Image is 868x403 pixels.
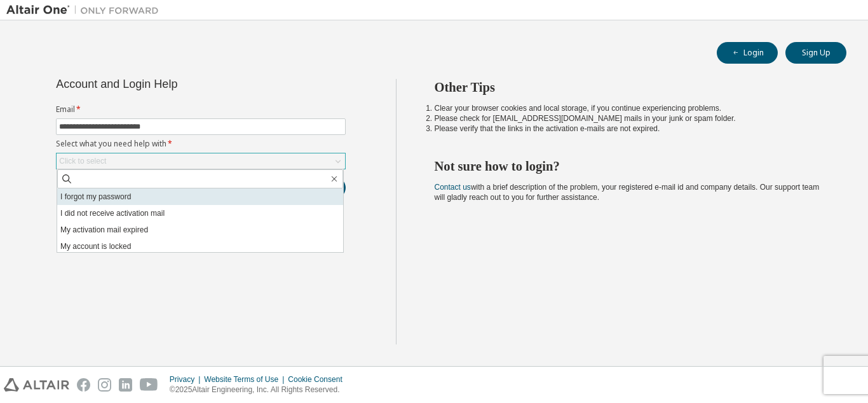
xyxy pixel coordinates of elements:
[435,158,824,174] h2: Not sure how to login?
[435,183,820,202] span: with a brief description of the problem, your registered e-mail id and company details. Our suppo...
[435,183,471,192] a: Contact us
[717,42,778,64] button: Login
[6,4,165,17] img: Altair One
[56,79,288,89] div: Account and Login Help
[435,79,824,95] h2: Other Tips
[204,374,288,385] div: Website Terms of Use
[56,139,346,149] label: Select what you need help with
[785,42,846,64] button: Sign Up
[435,103,824,113] li: Clear your browser cookies and local storage, if you continue experiencing problems.
[435,113,824,124] li: Please check for [EMAIL_ADDRESS][DOMAIN_NAME] mails in your junk or spam folder.
[57,188,343,205] li: I forgot my password
[59,156,106,166] div: Click to select
[57,153,345,169] div: Click to select
[56,104,346,115] label: Email
[119,378,132,392] img: linkedin.svg
[4,378,69,392] img: altair_logo.svg
[288,374,349,385] div: Cookie Consent
[170,385,350,395] p: © 2025 Altair Engineering, Inc. All Rights Reserved.
[77,378,90,392] img: facebook.svg
[435,124,824,134] li: Please verify that the links in the activation e-mails are not expired.
[98,378,111,392] img: instagram.svg
[140,378,158,392] img: youtube.svg
[170,374,204,385] div: Privacy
